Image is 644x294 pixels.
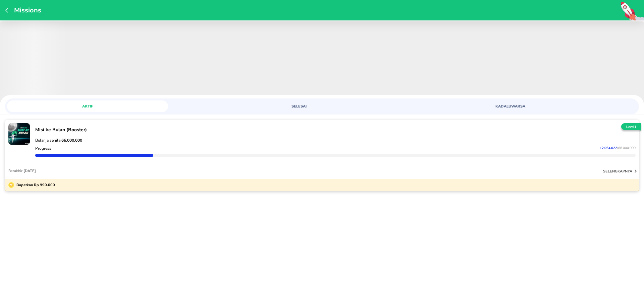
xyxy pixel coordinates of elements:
p: selengkapnya [603,169,632,174]
p: Berakhir: [8,168,36,173]
button: selengkapnya [603,168,639,174]
div: loyalty mission tabs [5,98,639,112]
strong: 66.000.000 [61,138,82,143]
p: Missions [11,6,41,15]
p: Progress [35,146,51,151]
span: [DATE] [23,168,36,173]
a: KADALUWARSA [430,100,637,112]
img: mission-23332 [8,123,30,145]
span: AKTIF [11,104,164,109]
span: SELESAI [222,104,375,109]
span: / 66.000.000 [617,146,636,150]
span: Belanja senilai [35,138,82,143]
span: 12.964.022 [600,146,617,150]
p: Misi ke Bulan (Booster) [35,127,636,133]
a: AKTIF [7,100,214,112]
p: Level 1 [620,125,642,130]
p: Dapatkan Rp 990.000 [14,182,55,188]
a: SELESAI [218,100,426,112]
span: KADALUWARSA [434,104,587,109]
